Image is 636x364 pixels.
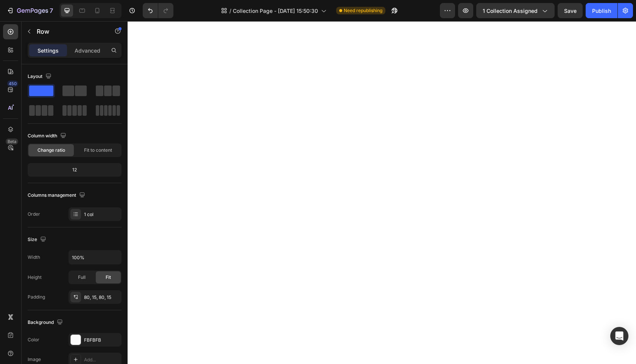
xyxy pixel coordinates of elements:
[28,317,64,328] div: Background
[6,138,18,145] div: Beta
[233,7,318,15] span: Collection Page - [DATE] 15:50:30
[610,327,628,345] div: Open Intercom Messenger
[3,3,56,18] button: 7
[586,3,617,18] button: Publish
[592,7,611,15] div: Publish
[28,190,87,201] div: Columns management
[84,356,120,363] div: Add...
[78,274,86,281] span: Full
[28,356,41,363] div: Image
[28,235,48,245] div: Size
[84,211,120,218] div: 1 col
[106,274,111,281] span: Fit
[483,7,538,15] span: 1 collection assigned
[476,3,555,18] button: 1 collection assigned
[37,147,65,154] span: Change ratio
[69,250,121,264] input: Auto
[75,47,100,54] p: Advanced
[28,72,53,82] div: Layout
[28,131,68,141] div: Column width
[37,27,101,36] p: Row
[558,3,583,18] button: Save
[143,3,173,18] div: Undo/Redo
[84,294,120,301] div: 80, 15, 80, 15
[7,81,18,87] div: 450
[128,21,636,364] iframe: Design area
[229,7,231,15] span: /
[28,294,45,300] div: Padding
[28,336,39,343] div: Color
[84,337,120,344] div: FBFBFB
[50,6,53,15] p: 7
[84,147,112,154] span: Fit to content
[28,254,40,261] div: Width
[37,47,59,54] p: Settings
[28,274,42,281] div: Height
[564,8,577,14] span: Save
[344,7,382,14] span: Need republishing
[29,165,120,175] div: 12
[28,211,40,218] div: Order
